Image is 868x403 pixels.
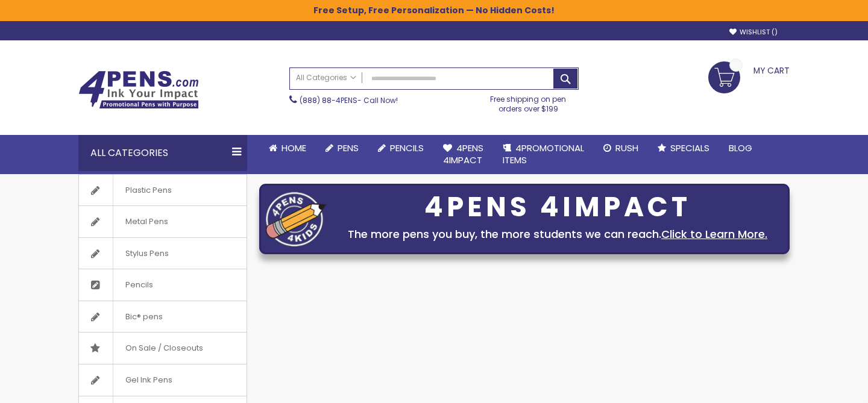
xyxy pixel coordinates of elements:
[79,206,247,237] a: Metal Pens
[503,142,584,166] span: 4PROMOTIONAL ITEMS
[433,135,493,174] a: 4Pens4impact
[290,68,362,88] a: All Categories
[594,135,648,161] a: Rush
[390,142,424,154] span: Pencils
[493,135,594,174] a: 4PROMOTIONALITEMS
[79,301,247,333] a: Bic® pens
[670,142,709,154] span: Specials
[368,135,433,161] a: Pencils
[78,135,247,171] div: All Categories
[661,226,767,242] a: Click to Learn More.
[113,301,175,333] span: Bic® pens
[478,90,579,114] div: Free shipping on pen orders over $199
[113,238,181,269] span: Stylus Pens
[79,364,247,396] a: Gel Ink Pens
[332,195,783,220] div: 4PENS 4IMPACT
[300,95,357,105] a: (888) 88-4PENS
[615,142,638,154] span: Rush
[296,73,356,83] span: All Categories
[113,364,184,396] span: Gel Ink Pens
[79,333,247,364] a: On Sale / Closeouts
[113,333,215,364] span: On Sale / Closeouts
[79,269,247,301] a: Pencils
[443,142,483,166] span: 4Pens 4impact
[113,269,165,301] span: Pencils
[729,28,778,37] a: Wishlist
[332,226,783,243] div: The more pens you buy, the more students we can reach.
[729,142,752,154] span: Blog
[113,175,184,206] span: Plastic Pens
[266,192,326,246] img: four_pen_logo.png
[113,206,180,237] span: Metal Pens
[281,142,306,154] span: Home
[719,135,762,161] a: Blog
[316,135,368,161] a: Pens
[79,238,247,269] a: Stylus Pens
[300,95,398,105] span: - Call Now!
[259,135,316,161] a: Home
[79,175,247,206] a: Plastic Pens
[338,142,359,154] span: Pens
[78,70,199,109] img: 4Pens Custom Pens and Promotional Products
[648,135,719,161] a: Specials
